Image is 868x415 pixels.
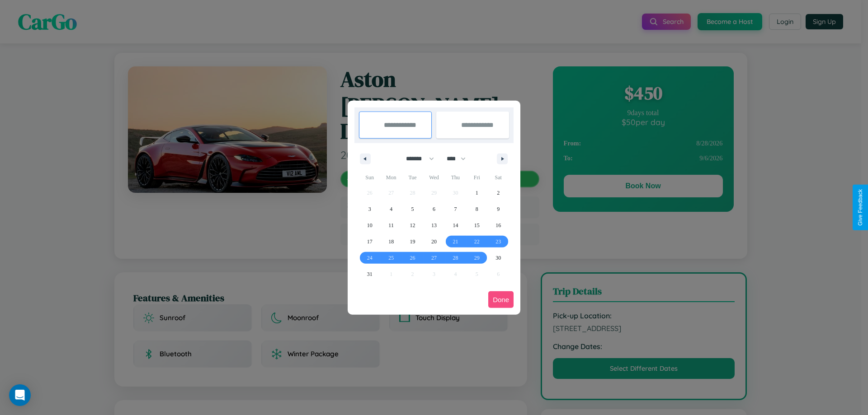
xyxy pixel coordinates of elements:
[495,233,501,250] span: 23
[402,250,423,266] button: 26
[453,217,458,233] span: 14
[466,217,487,233] button: 15
[466,233,487,250] button: 22
[474,250,480,266] span: 29
[445,170,466,185] span: Thu
[488,185,509,201] button: 2
[402,233,423,250] button: 19
[466,201,487,217] button: 8
[9,384,31,406] div: Open Intercom Messenger
[380,250,401,266] button: 25
[380,233,401,250] button: 18
[423,201,444,217] button: 6
[453,250,458,266] span: 28
[488,250,509,266] button: 30
[497,201,500,217] span: 9
[431,233,437,250] span: 20
[474,217,480,233] span: 15
[474,233,480,250] span: 22
[431,250,437,266] span: 27
[359,250,380,266] button: 24
[466,170,487,185] span: Fri
[359,170,380,185] span: Sun
[423,233,444,250] button: 20
[495,250,501,266] span: 30
[388,217,394,233] span: 11
[476,201,478,217] span: 8
[367,233,373,250] span: 17
[433,201,435,217] span: 6
[423,217,444,233] button: 13
[423,170,444,185] span: Wed
[488,291,514,308] button: Done
[380,201,401,217] button: 4
[445,201,466,217] button: 7
[466,185,487,201] button: 1
[410,217,415,233] span: 12
[410,250,415,266] span: 26
[402,170,423,185] span: Tue
[454,201,457,217] span: 7
[497,185,500,201] span: 2
[445,250,466,266] button: 28
[402,201,423,217] button: 5
[488,233,509,250] button: 23
[367,250,373,266] span: 24
[359,266,380,282] button: 31
[431,217,437,233] span: 13
[453,233,458,250] span: 21
[367,266,373,282] span: 31
[388,250,394,266] span: 25
[402,217,423,233] button: 12
[495,217,501,233] span: 16
[488,217,509,233] button: 16
[388,233,394,250] span: 18
[367,217,373,233] span: 10
[423,250,444,266] button: 27
[368,201,371,217] span: 3
[411,201,414,217] span: 5
[488,201,509,217] button: 9
[445,233,466,250] button: 21
[380,217,401,233] button: 11
[476,185,478,201] span: 1
[359,217,380,233] button: 10
[857,189,863,226] div: Give Feedback
[380,170,401,185] span: Mon
[390,201,392,217] span: 4
[445,217,466,233] button: 14
[410,233,415,250] span: 19
[359,233,380,250] button: 17
[466,250,487,266] button: 29
[488,170,509,185] span: Sat
[359,201,380,217] button: 3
